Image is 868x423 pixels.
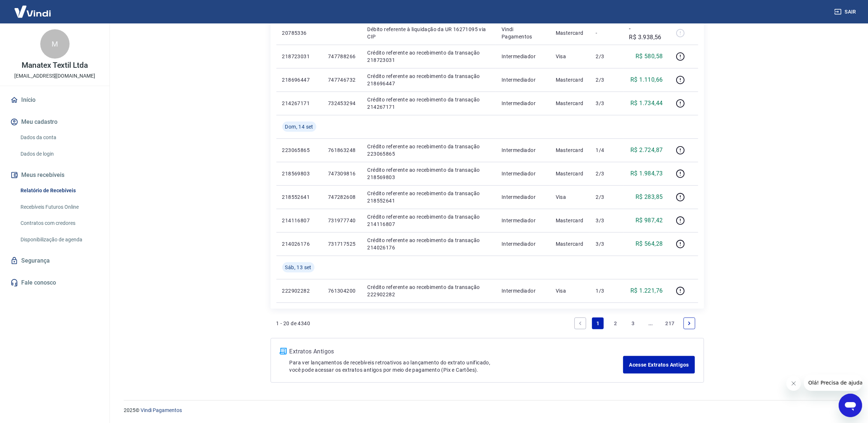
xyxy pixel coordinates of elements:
p: Mastercard [556,146,584,154]
a: Fale conosco [9,275,101,291]
p: 2025 © [124,407,850,414]
p: Visa [556,53,584,60]
a: Relatório de Recebíveis [18,183,101,198]
a: Previous page [574,318,586,329]
p: Crédito referente ao recebimento da transação 218569803 [368,166,490,181]
p: Intermediador [502,193,544,201]
p: Mastercard [556,29,584,37]
a: Disponibilização de agenda [18,232,101,247]
p: Visa [556,287,584,294]
p: Intermediador [502,287,544,294]
p: 731977740 [328,217,356,224]
iframe: Mensagem da empresa [804,375,862,391]
p: 218552641 [282,193,316,201]
p: 761304200 [328,287,356,294]
iframe: Botão para abrir a janela de mensagens [839,394,862,417]
p: 731717525 [328,240,356,248]
p: -R$ 3.938,56 [629,24,663,42]
p: R$ 564,28 [636,240,663,248]
a: Contratos com credores [18,216,101,231]
p: 747746732 [328,76,356,84]
p: 20785336 [282,29,316,37]
p: 3/3 [596,217,617,224]
img: Vindi [9,0,56,23]
p: 3/3 [596,240,617,248]
p: 218696447 [282,76,316,84]
p: 3/3 [596,100,617,107]
p: 214267171 [282,100,316,107]
p: 747788266 [328,53,356,60]
p: Crédito referente ao recebimento da transação 218696447 [368,73,490,87]
p: Intermediador [502,100,544,107]
p: 747309816 [328,170,356,177]
img: ícone [280,348,287,355]
p: 2/3 [596,193,617,201]
a: Início [9,92,101,108]
p: R$ 1.984,73 [630,169,663,178]
p: - [596,29,617,37]
p: Intermediador [502,53,544,60]
a: Dados de login [18,146,101,162]
span: Dom, 14 set [285,123,313,130]
p: R$ 1.734,44 [630,99,663,108]
p: Crédito referente ao recebimento da transação 222902282 [368,283,490,298]
button: Meu cadastro [9,114,101,130]
p: Mastercard [556,240,584,248]
p: Intermediador [502,217,544,224]
button: Sair [833,5,859,19]
p: Intermediador [502,76,544,84]
a: Dados da conta [18,130,101,145]
span: Olá! Precisa de ajuda? [4,5,62,11]
p: 2/3 [596,76,617,84]
p: 2/3 [596,53,617,60]
p: Crédito referente ao recebimento da transação 218552641 [368,190,490,204]
p: R$ 283,85 [636,193,663,201]
a: Page 1 is your current page [592,318,604,329]
p: 1/3 [596,287,617,294]
p: Vindi Pagamentos [502,26,544,40]
a: Recebíveis Futuros Online [18,200,101,215]
p: 218723031 [282,53,316,60]
a: Page 217 [662,318,677,329]
p: 747282608 [328,193,356,201]
p: 214026176 [282,240,316,248]
p: R$ 580,58 [636,52,663,61]
button: Meus recebíveis [9,167,101,183]
p: 2/3 [596,170,617,177]
p: Intermediador [502,146,544,154]
p: R$ 987,42 [636,216,663,225]
iframe: Fechar mensagem [786,376,801,391]
p: Crédito referente ao recebimento da transação 214267171 [368,96,490,111]
p: Mastercard [556,100,584,107]
p: R$ 2.724,87 [630,146,663,155]
p: Crédito referente ao recebimento da transação 214026176 [368,237,490,251]
p: 732453294 [328,100,356,107]
a: Page 3 [627,318,639,329]
p: Mastercard [556,170,584,177]
a: Vindi Pagamentos [141,407,182,413]
a: Segurança [9,253,101,269]
a: Acesse Extratos Antigos [623,356,694,374]
p: Mastercard [556,76,584,84]
a: Next page [683,318,695,329]
span: Sáb, 13 set [285,264,312,271]
p: Extratos Antigos [290,347,623,356]
p: 761863248 [328,146,356,154]
p: Para ver lançamentos de recebíveis retroativos ao lançamento do extrato unificado, você pode aces... [290,359,623,374]
p: Crédito referente ao recebimento da transação 214116807 [368,213,490,228]
p: 218569803 [282,170,316,177]
p: Visa [556,193,584,201]
p: R$ 1.110,66 [630,75,663,84]
p: Manatex Textil Ltda [22,62,88,69]
p: Crédito referente ao recebimento da transação 223065865 [368,143,490,157]
p: 223065865 [282,146,316,154]
p: 1/4 [596,146,617,154]
div: M [40,29,70,59]
p: 214116807 [282,217,316,224]
p: Crédito referente ao recebimento da transação 218723031 [368,49,490,64]
p: Mastercard [556,217,584,224]
p: Débito referente à liquidação da UR 16271095 via CIP [368,26,490,40]
ul: Pagination [571,315,698,332]
p: Intermediador [502,240,544,248]
p: R$ 1.221,76 [630,286,663,295]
